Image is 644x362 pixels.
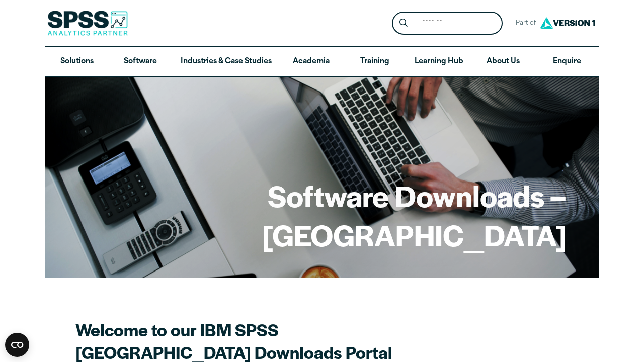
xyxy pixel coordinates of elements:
[407,47,471,76] a: Learning Hub
[537,14,598,32] img: Version1 Logo
[47,11,128,36] img: SPSS Analytics Partner
[343,47,407,76] a: Training
[45,47,599,76] nav: Desktop version of site main menu
[535,47,599,76] a: Enquire
[45,47,109,76] a: Solutions
[77,176,567,254] h1: Software Downloads – [GEOGRAPHIC_DATA]
[109,47,172,76] a: Software
[5,333,29,357] button: Open CMP widget
[280,47,343,76] a: Academia
[392,12,503,35] form: Site Header Search Form
[394,14,413,33] button: Search magnifying glass icon
[471,47,535,76] a: About Us
[173,47,280,76] a: Industries & Case Studies
[399,19,408,27] svg: Search magnifying glass icon
[511,16,537,31] span: Part of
